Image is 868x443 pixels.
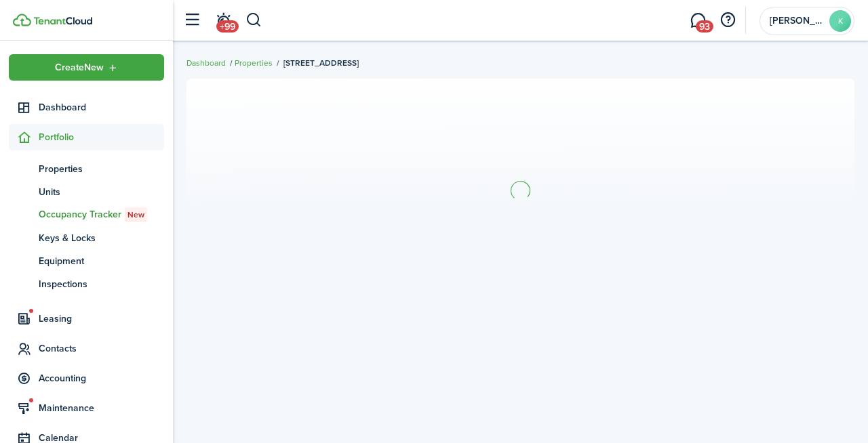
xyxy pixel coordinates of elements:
[39,254,164,268] span: Equipment
[9,180,164,203] a: Units
[39,341,164,356] span: Contacts
[245,9,262,32] button: Search
[283,57,359,69] span: [STREET_ADDRESS]
[33,17,92,25] img: TenantCloud
[9,203,164,226] a: Occupancy TrackerNew
[216,20,239,33] span: +99
[39,231,164,245] span: Keys & Locks
[39,401,164,415] span: Maintenance
[210,3,236,38] a: Notifications
[39,162,164,176] span: Properties
[186,57,226,69] a: Dashboard
[39,130,164,144] span: Portfolio
[39,312,164,326] span: Leasing
[9,54,164,81] button: Open menu
[39,371,164,385] span: Accounting
[13,14,31,26] img: TenantCloud
[179,7,205,33] button: Open sidebar
[685,3,711,38] a: Messaging
[235,57,273,69] a: Properties
[55,63,104,72] span: Create New
[39,207,164,222] span: Occupancy Tracker
[829,10,851,32] avatar-text: K
[509,179,532,203] img: Loading
[39,185,164,199] span: Units
[9,272,164,295] a: Inspections
[770,16,824,26] span: Karen
[696,20,713,33] span: 93
[9,249,164,272] a: Equipment
[9,94,164,121] a: Dashboard
[39,277,164,291] span: Inspections
[9,157,164,180] a: Properties
[9,226,164,249] a: Keys & Locks
[127,209,144,221] span: New
[39,100,164,114] span: Dashboard
[716,9,739,32] button: Open resource center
